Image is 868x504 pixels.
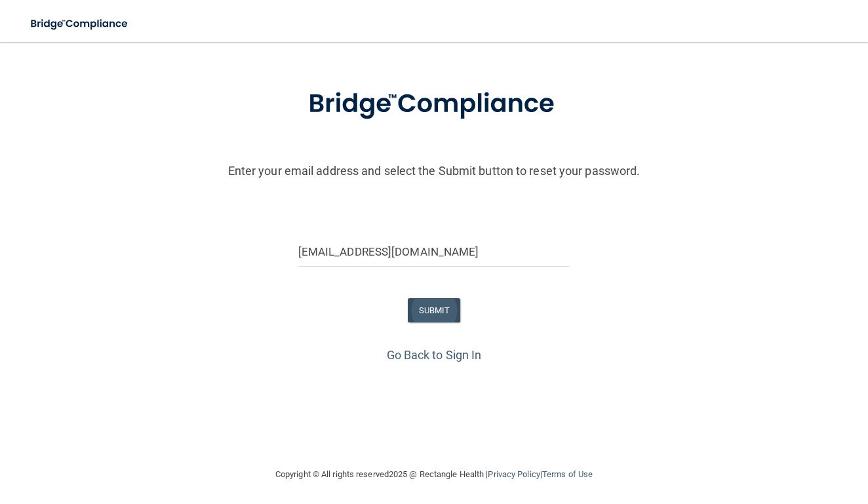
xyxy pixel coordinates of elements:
[20,10,140,37] img: bridge_compliance_login_screen.278c3ca4.svg
[387,348,482,362] a: Go Back to Sign In
[408,298,461,322] button: SUBMIT
[488,469,540,479] a: Privacy Policy
[281,70,587,138] img: bridge_compliance_login_screen.278c3ca4.svg
[298,237,570,267] input: Email
[195,454,673,495] div: Copyright © All rights reserved 2025 @ Rectangle Health | |
[542,469,593,479] a: Terms of Use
